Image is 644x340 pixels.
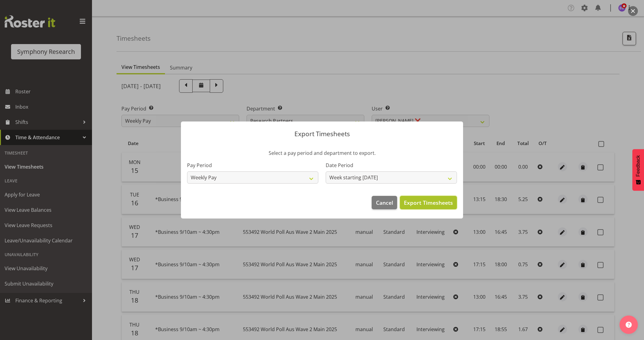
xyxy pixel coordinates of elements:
[632,149,644,191] button: Feedback - Show survey
[404,199,453,207] span: Export Timesheets
[187,131,457,137] p: Export Timesheets
[187,162,318,169] label: Pay Period
[187,149,457,157] p: Select a pay period and department to export.
[372,196,397,209] button: Cancel
[326,162,457,169] label: Date Period
[635,155,641,177] span: Feedback
[400,196,457,209] button: Export Timesheets
[376,199,393,207] span: Cancel
[626,322,632,328] img: help-xxl-2.png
